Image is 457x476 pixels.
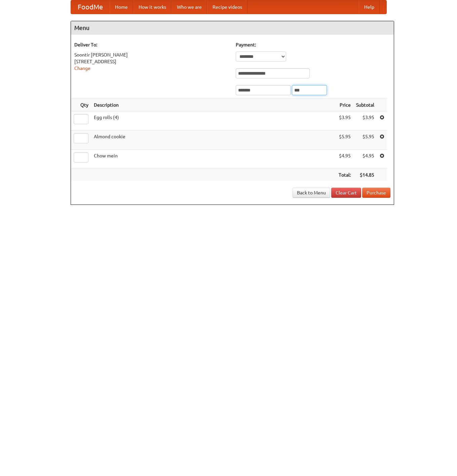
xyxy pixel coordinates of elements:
a: Who we are [172,0,207,14]
td: $5.95 [336,131,353,150]
h4: Menu [71,21,394,35]
h5: Deliver To: [74,41,229,48]
th: Price [336,99,353,111]
a: Help [359,0,380,14]
div: Soontir [PERSON_NAME] [74,51,229,58]
td: Almond cookie [91,131,336,150]
td: Egg rolls (4) [91,111,336,131]
th: Subtotal [353,99,377,111]
td: Chow mein [91,150,336,169]
th: $14.85 [353,169,377,181]
button: Purchase [362,188,390,198]
a: Back to Menu [293,188,330,198]
a: Clear Cart [331,188,361,198]
td: $3.95 [353,111,377,131]
h5: Payment: [236,41,390,48]
div: [STREET_ADDRESS] [74,58,229,65]
td: $3.95 [336,111,353,131]
td: $4.95 [353,150,377,169]
th: Description [91,99,336,111]
th: Qty [71,99,91,111]
td: $4.95 [336,150,353,169]
a: Change [74,66,90,71]
a: Recipe videos [207,0,247,14]
td: $5.95 [353,131,377,150]
a: How it works [133,0,172,14]
a: FoodMe [71,0,110,14]
a: Home [110,0,133,14]
th: Total: [336,169,353,181]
